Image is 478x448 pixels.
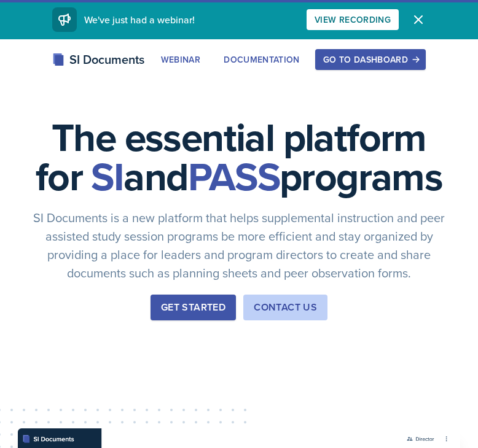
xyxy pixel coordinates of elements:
button: Webinar [153,49,208,70]
div: SI Documents [52,50,144,69]
div: Documentation [224,55,300,64]
div: Contact Us [254,300,317,315]
div: Webinar [161,55,200,64]
div: View Recording [315,15,391,25]
div: Go to Dashboard [323,55,418,64]
span: We've just had a webinar! [84,13,195,26]
button: Contact Us [243,295,327,320]
div: Get Started [161,300,225,315]
button: View Recording [307,9,399,30]
button: Go to Dashboard [315,49,426,70]
button: Get Started [151,295,236,320]
button: Documentation [216,49,308,70]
